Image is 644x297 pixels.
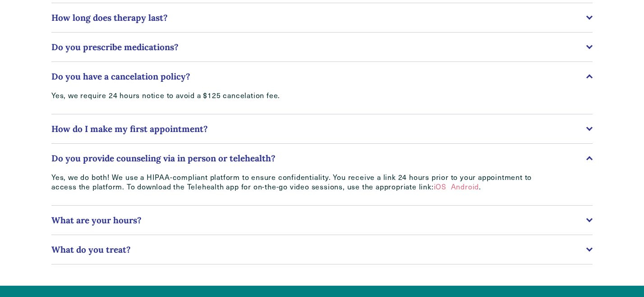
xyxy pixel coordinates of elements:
button: How do I make my first appointment? [51,114,593,143]
button: How long does therapy last? [51,3,593,32]
span: How do I make my first appointment? [51,123,586,134]
a: Android [451,182,479,191]
span: How long does therapy last? [51,12,586,23]
button: What are your hours? [51,206,593,235]
span: What do you treat? [51,244,586,255]
p: Yes, we do both! We use a HIPAA-compliant platform to ensure confidentiality. You receive a link ... [51,173,538,192]
span: Do you have a cancelation policy? [51,71,586,82]
span: Do you prescribe medications? [51,42,586,52]
div: Do you provide counseling via in person or telehealth? [51,173,593,205]
button: Do you have a cancelation policy? [51,62,593,91]
button: Do you prescribe medications? [51,33,593,61]
a: iOS [434,182,446,191]
button: What do you treat? [51,235,593,264]
button: Do you provide counseling via in person or telehealth? [51,144,593,173]
span: Do you provide counseling via in person or telehealth? [51,153,586,164]
p: Yes, we require 24 hours notice to avoid a $125 cancelation fee. [51,91,538,100]
div: Do you have a cancelation policy? [51,91,593,114]
span: What are your hours? [51,215,586,226]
